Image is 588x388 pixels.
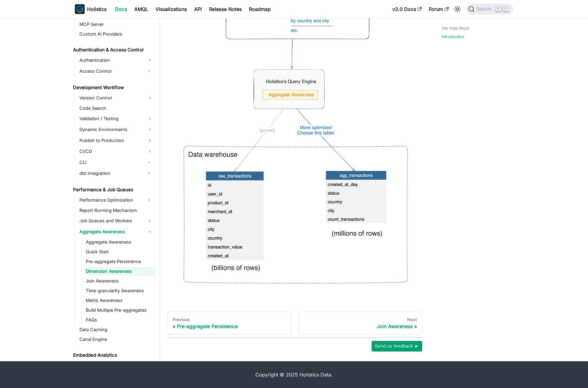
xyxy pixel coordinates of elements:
a: Authentication & Access Control [71,46,155,54]
button: Expand sidebar category 'Access Control' [144,66,155,76]
a: Release Notes [205,4,245,14]
a: dbt Integration [78,168,144,178]
a: Metric Awareness [84,296,155,305]
a: API [191,4,205,14]
a: Docs [111,4,131,14]
div: Pre-aggregate Persistence [173,323,286,329]
a: Version Control [78,93,155,103]
img: Holistics [75,4,85,14]
div: Previous [173,317,286,322]
a: Roadmap [245,4,275,14]
a: Quick Start [84,248,155,256]
a: Dynamic Environments [78,125,155,134]
a: Performance & Job Queues [71,185,155,194]
a: AMQL [131,4,152,14]
a: MCP Server [78,20,155,29]
a: Pre-aggregate Persistence [84,257,155,266]
a: Performance Optimization [78,195,144,205]
div: Join Awareness [304,323,417,329]
a: Join Awareness [84,277,155,285]
button: Expand sidebar category 'Performance Optimization' [144,195,155,205]
a: NextJoin Awareness [299,312,422,335]
a: Embedded Analytics [78,361,155,369]
a: Job Queues and Workers [78,216,155,226]
kbd: K [503,6,509,12]
a: Time-granularity Awareness [84,286,155,295]
button: Expand sidebar category 'dbt Integration' [144,168,155,178]
a: Publish to Production [78,136,155,145]
span: Search [474,6,495,12]
a: Embedded Analytics [71,351,155,359]
a: Data Caching [78,325,155,334]
a: Aggregate Awareness [84,238,155,246]
a: Forum [425,4,452,14]
a: Report Running Mechanism [78,206,155,215]
a: Code Search [78,104,155,113]
a: v3.0 Docs [389,4,425,14]
a: Visualizations [152,4,191,14]
nav: Docs pages [167,312,422,335]
a: Dimension Awareness [84,267,155,275]
div: Copyright © 2025 Holistics Data. [100,371,488,378]
a: Canal Engine [78,335,155,344]
div: Next [304,317,417,322]
a: Custom AI Providers [78,30,155,38]
a: FAQs [84,316,155,324]
button: Expand sidebar category 'CLI' [144,158,155,167]
a: CLI [78,158,144,167]
a: Authentication [78,55,155,65]
button: Switch between dark and light mode (currently light mode) [453,4,462,14]
a: Development Workflow [71,83,155,92]
kbd: ⌘ [495,6,501,12]
a: Validation / Testing [78,114,155,123]
span: Send us feedback ► [375,342,419,350]
a: Aggregate Awareness [78,227,155,237]
b: Holistics [87,5,107,13]
a: PreviousPre-aggregate Persistence [167,312,291,335]
a: HolisticsHolistics [75,4,107,14]
a: Build Multiple Pre-aggregates [84,306,155,314]
a: Introduction [442,34,464,40]
button: Send us feedback ► [372,341,422,351]
a: Access Control [78,66,144,76]
button: Search (Command+K) [466,4,513,15]
a: CI/CD [78,147,155,156]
